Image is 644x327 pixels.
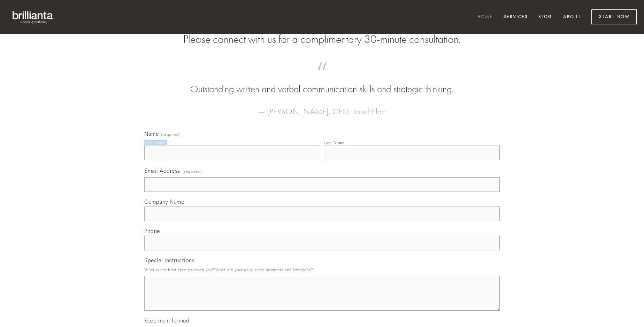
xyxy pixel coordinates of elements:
[144,33,500,46] h2: Please connect with us for a complimentary 30-minute consultation.
[7,7,59,27] img: brillianta - research, strategy, marketing
[591,9,637,24] a: Start Now
[144,317,189,324] span: Keep me informed
[534,11,557,23] a: Blog
[155,69,489,83] span: “
[161,132,181,137] span: (required)
[144,167,180,174] span: Email Address
[144,227,160,234] span: Phone
[144,257,194,264] span: Special Instructions
[324,140,345,145] div: Last Name
[183,166,202,176] span: (required)
[499,11,532,23] a: Services
[559,11,585,23] a: About
[144,265,500,274] p: What is the best time to reach you? What are your unique requirements and timelines?
[155,96,489,118] figcaption: — [PERSON_NAME], CEO, TouchPlan
[473,11,497,23] a: Home
[144,198,184,205] span: Company Name
[144,130,159,137] span: Name
[144,140,166,145] div: First Name
[155,69,489,96] blockquote: Outstanding written and verbal communication skills and strategic thinking.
